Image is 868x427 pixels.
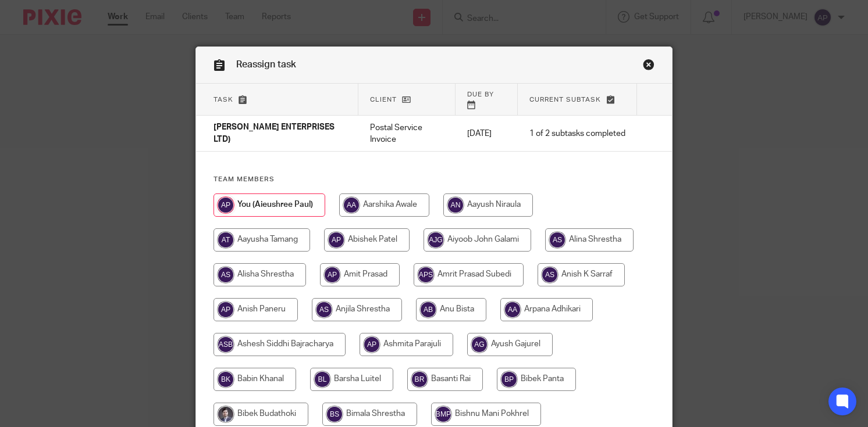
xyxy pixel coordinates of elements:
[467,128,506,139] p: [DATE]
[214,124,335,144] span: [PERSON_NAME] ENTERPRISES LTD)
[370,96,397,103] span: Client
[467,91,494,98] span: Due by
[518,116,637,152] td: 1 of 2 subtasks completed
[214,96,233,103] span: Task
[236,60,296,69] span: Reassign task
[529,96,601,103] span: Current subtask
[370,122,444,146] p: Postal Service Invoice
[643,59,654,74] a: Close this dialog window
[214,175,655,184] h4: Team members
